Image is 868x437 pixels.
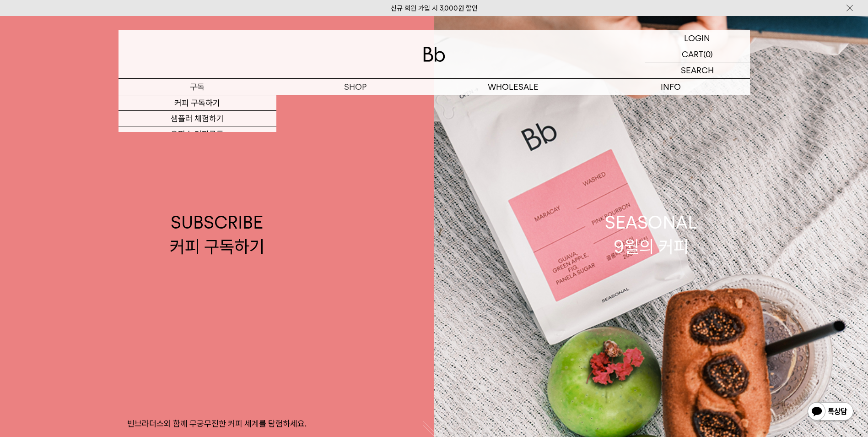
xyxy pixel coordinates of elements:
[119,79,276,95] a: 구독
[170,210,264,259] div: SUBSCRIBE 커피 구독하기
[703,46,713,62] p: (0)
[682,46,703,62] p: CART
[423,47,445,62] img: 로고
[645,46,750,62] a: CART (0)
[391,4,478,12] a: 신규 회원 가입 시 3,000원 할인
[605,210,697,259] div: SEASONAL 9월의 커피
[434,79,592,95] p: WHOLESALE
[119,95,276,111] a: 커피 구독하기
[276,79,434,95] a: SHOP
[592,79,750,95] p: INFO
[119,126,276,142] a: 오피스 커피구독
[645,30,750,46] a: LOGIN
[684,30,710,46] p: LOGIN
[681,62,714,78] p: SEARCH
[119,111,276,126] a: 샘플러 체험하기
[807,401,854,423] img: 카카오톡 채널 1:1 채팅 버튼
